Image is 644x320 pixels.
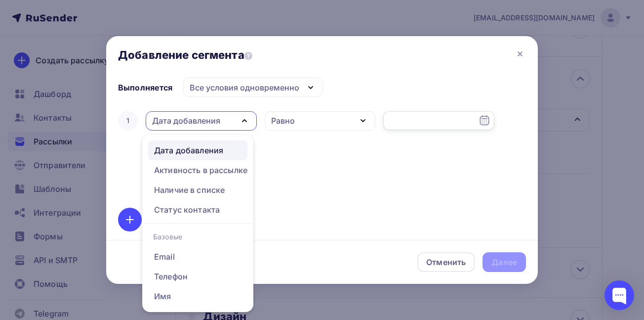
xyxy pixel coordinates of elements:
[118,111,138,131] div: 1
[190,82,299,93] div: Все условия одновременно
[154,164,247,176] div: Активность в рассылке
[154,290,171,302] div: Имя
[118,48,252,62] span: Добавление сегмента
[152,115,220,127] div: Дата добавления
[271,115,295,127] div: Равно
[154,251,175,263] div: Email
[154,204,220,216] div: Статус контакта
[265,111,376,131] button: Равно
[118,82,173,93] div: Выполняется
[426,256,466,268] div: Отменить
[154,144,223,156] div: Дата добавления
[154,271,188,282] div: Телефон
[142,227,253,247] div: Базовые
[142,135,253,312] ul: Дата добавления
[154,184,225,196] div: Наличие в списке
[146,111,257,131] button: Дата добавления
[183,78,323,97] button: Все условия одновременно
